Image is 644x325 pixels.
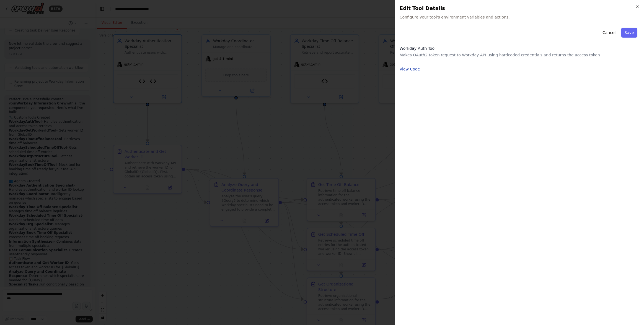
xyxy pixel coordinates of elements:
h2: Edit Tool Details [400,4,640,12]
button: Save [621,28,637,38]
h3: Workday Auth Tool [400,46,640,51]
button: View Code [400,66,420,72]
button: Cancel [599,28,619,38]
p: Makes OAuth2 token request to Workday API using hardcoded credentials and returns the access token [400,52,640,58]
span: Configure your tool's environment variables and actions. [400,14,640,20]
